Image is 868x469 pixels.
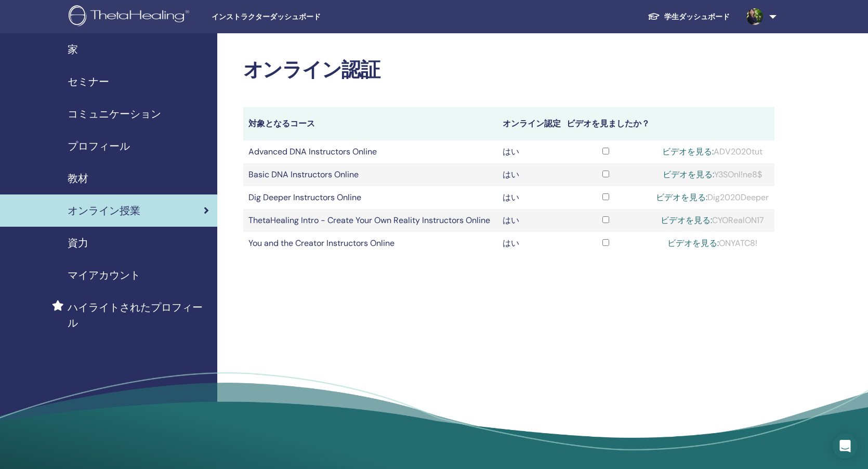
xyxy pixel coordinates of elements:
div: Y3SOnl!ne8$ [655,168,769,181]
img: logo.png [69,5,193,29]
div: ADV2020tut [655,146,769,158]
span: インストラクターダッシュボード [212,11,367,22]
span: コミュニケーション [68,106,161,122]
a: ビデオを見る: [662,146,714,157]
a: 学生ダッシュボード [639,7,738,27]
div: Open Intercom Messenger [833,434,858,459]
td: はい [497,209,561,232]
div: CYORealON17 [655,214,769,227]
a: ビデオを見る: [663,169,714,180]
td: Dig Deeper Instructors Online [243,186,497,209]
th: オンライン認定 [497,107,561,140]
img: default.jpg [746,8,763,25]
div: Dig2020Deeper [655,191,769,204]
td: はい [497,163,561,186]
span: 家 [68,42,78,57]
span: マイアカウント [68,267,140,283]
span: ハイライトされたプロフィール [68,299,209,331]
span: プロフィール [68,138,130,154]
td: はい [497,232,561,255]
a: ビデオを見る: [667,238,719,249]
h2: オンライン認証 [243,58,775,82]
a: ビデオを見る: [661,215,712,226]
td: Basic DNA Instructors Online [243,163,497,186]
span: 教材 [68,171,88,186]
td: Advanced DNA Instructors Online [243,140,497,163]
th: ビデオを見ましたか？ [561,107,650,140]
div: ONYATC8! [655,237,769,250]
a: ビデオを見る: [656,192,707,203]
th: 対象となるコース [243,107,497,140]
span: オンライン授業 [68,203,140,218]
td: You and the Creator Instructors Online [243,232,497,255]
td: ThetaHealing Intro - Create Your Own Reality Instructors Online [243,209,497,232]
td: はい [497,140,561,163]
td: はい [497,186,561,209]
span: 資力 [68,235,88,251]
img: graduation-cap-white.svg [648,12,660,21]
span: セミナー [68,74,109,89]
